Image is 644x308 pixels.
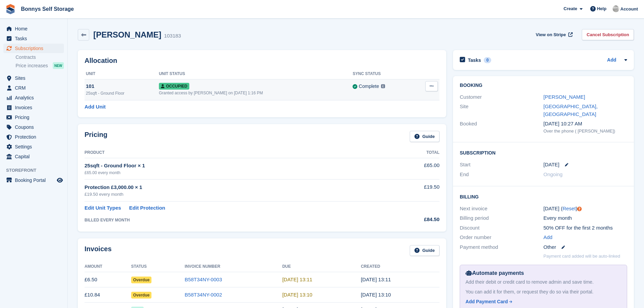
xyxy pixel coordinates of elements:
div: Customer [460,93,543,101]
a: Add Unit [85,103,105,111]
div: [DATE] 10:27 AM [544,120,627,128]
div: Other [544,243,627,251]
div: Billing period [460,214,543,222]
div: 103183 [164,32,181,40]
a: Edit Protection [129,204,165,212]
span: Capital [15,152,55,161]
div: 25sqft - Ground Floor × 1 [85,162,382,170]
h2: Booking [460,83,627,88]
span: Invoices [15,103,55,112]
th: Sync Status [353,69,413,79]
a: menu [3,93,64,102]
a: Cancel Subscription [582,29,634,40]
td: £6.50 [85,272,131,287]
div: Payment method [460,243,543,251]
h2: Allocation [85,57,439,65]
a: menu [3,83,64,93]
div: £65.00 every month [85,170,382,176]
a: Add [607,56,616,64]
div: BILLED EVERY MONTH [85,217,382,223]
img: stora-icon-8386f47178a22dfd0bd8f6a31ec36ba5ce8667c1dd55bd0f319d3a0aa187defe.svg [5,4,16,14]
div: 25sqft - Ground Floor [86,90,159,96]
span: Pricing [15,113,55,122]
a: menu [3,122,64,132]
th: Unit Status [159,69,353,79]
div: £19.50 every month [85,191,382,198]
a: Price increases NEW [16,62,64,69]
div: Granted access by [PERSON_NAME] on [DATE] 1:16 PM [159,90,353,96]
span: Create [564,5,577,12]
div: Tooltip anchor [576,206,582,212]
a: menu [3,34,64,43]
div: Add their debit or credit card to remove admin and save time. [466,279,621,286]
div: Protection £3,000.00 × 1 [85,184,382,191]
a: View on Stripe [533,29,574,40]
h2: [PERSON_NAME] [93,30,161,39]
div: Next invoice [460,205,543,213]
a: Guide [410,131,439,142]
a: menu [3,175,64,185]
a: menu [3,132,64,142]
div: Discount [460,224,543,232]
td: £10.84 [85,287,131,303]
span: Home [15,24,55,33]
a: Add Payment Card [466,298,619,305]
td: £65.00 [382,158,439,179]
span: Sites [15,73,55,83]
div: Site [460,103,543,118]
a: Guide [410,245,439,256]
time: 2025-08-23 00:00:00 UTC [544,161,559,169]
span: Coupons [15,122,55,132]
span: Storefront [6,167,67,174]
span: Subscriptions [15,44,55,53]
a: menu [3,113,64,122]
th: Total [382,147,439,158]
a: B58T34NY-0002 [185,292,222,298]
span: Price increases [16,63,48,69]
span: Overdue [131,292,152,299]
div: NEW [53,62,64,69]
a: menu [3,73,64,83]
th: Created [361,261,439,272]
a: menu [3,24,64,33]
th: Unit [85,69,159,79]
div: Complete [359,83,379,90]
div: [DATE] ( ) [544,205,627,213]
span: Occupied [159,83,189,90]
th: Product [85,147,382,158]
span: Booking Portal [15,175,55,185]
img: icon-info-grey-7440780725fd019a000dd9b08b2336e03edf1995a4989e88bcd33f0948082b44.svg [381,84,385,88]
h2: Tasks [468,57,481,63]
a: menu [3,142,64,151]
div: You can add it for them, or request they do so via their portal. [466,288,621,295]
a: menu [3,44,64,53]
time: 2025-08-24 12:10:00 UTC [361,292,391,298]
p: Payment card added will be auto-linked [544,253,620,260]
span: CRM [15,83,55,93]
h2: Billing [460,193,627,200]
time: 2025-08-25 12:11:01 UTC [282,277,312,282]
h2: Pricing [85,131,108,142]
time: 2025-08-25 12:10:00 UTC [282,292,312,298]
div: Every month [544,214,627,222]
span: Analytics [15,93,55,102]
time: 2025-08-24 12:11:01 UTC [361,277,391,282]
td: £19.50 [382,180,439,202]
th: Due [282,261,361,272]
div: 50% OFF for the first 2 months [544,224,627,232]
img: James Bonny [613,5,619,12]
th: Invoice Number [185,261,282,272]
th: Amount [85,261,131,272]
div: £84.50 [382,216,439,223]
div: Order number [460,234,543,241]
a: Reset [563,206,576,211]
a: B58T34NY-0003 [185,277,222,282]
div: 0 [484,57,492,63]
a: menu [3,103,64,112]
span: Account [620,6,638,13]
div: Automate payments [466,269,621,277]
span: Help [597,5,606,12]
span: Tasks [15,34,55,43]
div: Over the phone ( [PERSON_NAME]) [544,128,627,135]
span: Protection [15,132,55,142]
